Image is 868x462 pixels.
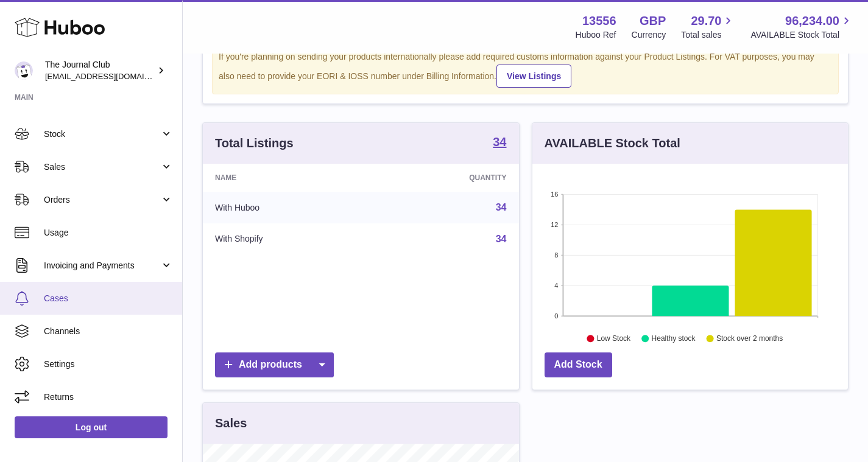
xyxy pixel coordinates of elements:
[640,13,666,29] strong: GBP
[15,416,168,438] a: Log out
[582,13,616,29] strong: 13556
[750,29,853,41] span: AVAILABLE Stock Total
[785,13,839,29] span: 96,234.00
[576,29,616,41] div: Huboo Ref
[681,13,735,41] a: 29.70 Total sales
[554,282,558,289] text: 4
[215,135,294,152] h3: Total Listings
[632,29,666,41] div: Currency
[691,13,721,29] span: 29.70
[716,334,783,343] text: Stock over 2 months
[45,71,179,81] span: [EMAIL_ADDRESS][DOMAIN_NAME]
[493,136,506,150] a: 34
[554,312,558,320] text: 0
[496,65,571,88] a: View Listings
[44,326,173,337] span: Channels
[219,51,832,88] div: If you're planning on sending your products internationally please add required customs informati...
[545,135,680,152] h3: AVAILABLE Stock Total
[681,29,735,41] span: Total sales
[651,334,696,343] text: Healthy stock
[215,415,247,432] h3: Sales
[215,352,334,377] a: Add products
[15,61,33,80] img: hello@thejournalclub.co.uk
[44,391,173,403] span: Returns
[496,234,507,244] a: 34
[496,202,507,212] a: 34
[203,164,373,192] th: Name
[750,13,853,41] a: 96,234.00 AVAILABLE Stock Total
[44,227,173,239] span: Usage
[373,164,519,192] th: Quantity
[44,128,160,140] span: Stock
[44,359,173,370] span: Settings
[44,194,160,206] span: Orders
[551,191,558,198] text: 16
[493,136,506,148] strong: 34
[44,260,160,271] span: Invoicing and Payments
[545,352,612,377] a: Add Stock
[203,223,373,255] td: With Shopify
[44,293,173,304] span: Cases
[45,59,155,82] div: The Journal Club
[44,161,160,173] span: Sales
[551,221,558,228] text: 12
[554,251,558,259] text: 8
[203,192,373,223] td: With Huboo
[596,334,630,343] text: Low Stock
